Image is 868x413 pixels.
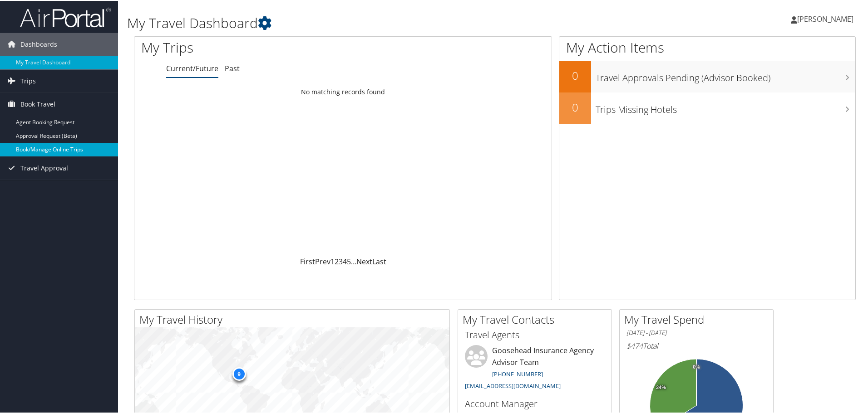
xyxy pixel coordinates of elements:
[791,5,863,32] a: [PERSON_NAME]
[596,98,855,115] h3: Trips Missing Hotels
[343,256,347,266] a: 4
[166,63,218,73] a: Current/Future
[626,340,766,350] h6: Total
[559,99,591,114] h2: 0
[465,397,605,409] h3: Account Manager
[300,256,315,266] a: First
[20,6,111,27] img: airportal-logo.png
[330,256,335,266] a: 1
[624,311,773,326] h2: My Travel Spend
[339,256,343,266] a: 3
[232,366,246,379] div: 9
[460,344,609,393] li: Goosehead Insurance Agency Advisor Team
[139,311,449,326] h2: My Travel History
[463,311,612,326] h2: My Travel Contacts
[559,60,855,92] a: 0Travel Approvals Pending (Advisor Booked)
[626,328,766,336] h6: [DATE] - [DATE]
[335,256,339,266] a: 2
[356,256,372,266] a: Next
[20,32,57,55] span: Dashboards
[351,256,356,266] span: …
[465,328,605,340] h3: Travel Agents
[20,92,55,115] span: Book Travel
[626,340,643,350] span: $474
[315,256,330,266] a: Prev
[465,381,561,389] a: [EMAIL_ADDRESS][DOMAIN_NAME]
[127,13,617,32] h1: My Travel Dashboard
[559,37,855,56] h1: My Action Items
[559,67,591,83] h2: 0
[656,384,666,389] tspan: 34%
[492,369,543,377] a: [PHONE_NUMBER]
[134,83,552,99] td: No matching records found
[797,13,853,23] span: [PERSON_NAME]
[20,69,36,92] span: Trips
[141,37,371,56] h1: My Trips
[347,256,351,266] a: 5
[372,256,386,266] a: Last
[225,63,240,73] a: Past
[559,92,855,123] a: 0Trips Missing Hotels
[20,156,68,179] span: Travel Approval
[693,364,700,369] tspan: 0%
[596,66,855,83] h3: Travel Approvals Pending (Advisor Booked)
